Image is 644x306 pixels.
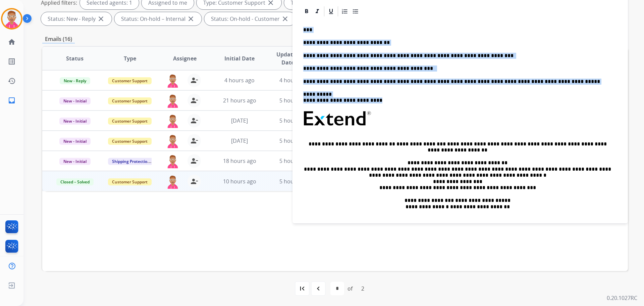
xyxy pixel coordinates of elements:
[97,15,105,23] mat-icon: close
[190,177,198,185] mat-icon: person_remove
[223,178,256,185] span: 10 hours ago
[281,15,289,23] mat-icon: close
[173,54,197,62] span: Assignee
[166,134,179,148] img: agent-avatar
[2,9,21,28] img: avatar
[59,97,91,104] span: New - Initial
[8,57,16,65] mat-icon: list_alt
[204,12,296,26] div: Status: On-hold - Customer
[190,96,198,104] mat-icon: person_remove
[108,158,154,165] span: Shipping Protection
[166,175,179,189] img: agent-avatar
[59,138,91,145] span: New - Initial
[8,96,16,104] mat-icon: inbox
[8,38,16,46] mat-icon: home
[279,178,310,185] span: 5 hours ago
[8,77,16,85] mat-icon: history
[41,12,112,26] div: Status: New - Reply
[108,138,152,145] span: Customer Support
[279,117,310,124] span: 5 hours ago
[231,137,248,144] span: [DATE]
[166,94,179,108] img: agent-avatar
[351,6,361,16] div: Bullet List
[166,154,179,168] img: agent-avatar
[356,282,370,295] div: 2
[326,6,336,16] div: Underline
[231,117,248,124] span: [DATE]
[312,6,322,16] div: Italic
[166,74,179,88] img: agent-avatar
[60,77,90,84] span: New - Reply
[340,6,350,16] div: Ordered List
[224,54,255,62] span: Initial Date
[279,137,310,144] span: 5 hours ago
[298,285,306,293] mat-icon: first_page
[166,114,179,128] img: agent-avatar
[108,178,152,185] span: Customer Support
[66,54,84,62] span: Status
[108,77,152,84] span: Customer Support
[190,157,198,165] mat-icon: person_remove
[279,157,310,165] span: 5 hours ago
[190,137,198,145] mat-icon: person_remove
[224,77,255,84] span: 4 hours ago
[56,178,94,185] span: Closed – Solved
[59,158,91,165] span: New - Initial
[302,6,312,16] div: Bold
[108,97,152,104] span: Customer Support
[223,97,256,104] span: 21 hours ago
[190,117,198,125] mat-icon: person_remove
[59,118,91,125] span: New - Initial
[223,157,256,165] span: 18 hours ago
[124,54,136,62] span: Type
[108,118,152,125] span: Customer Support
[314,285,322,293] mat-icon: navigate_before
[42,35,75,43] p: Emails (16)
[273,50,303,67] span: Updated Date
[279,97,310,104] span: 5 hours ago
[190,76,198,84] mat-icon: person_remove
[187,15,195,23] mat-icon: close
[279,77,310,84] span: 4 hours ago
[114,12,202,26] div: Status: On-hold – Internal
[347,285,353,293] div: of
[607,294,637,302] p: 0.20.1027RC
